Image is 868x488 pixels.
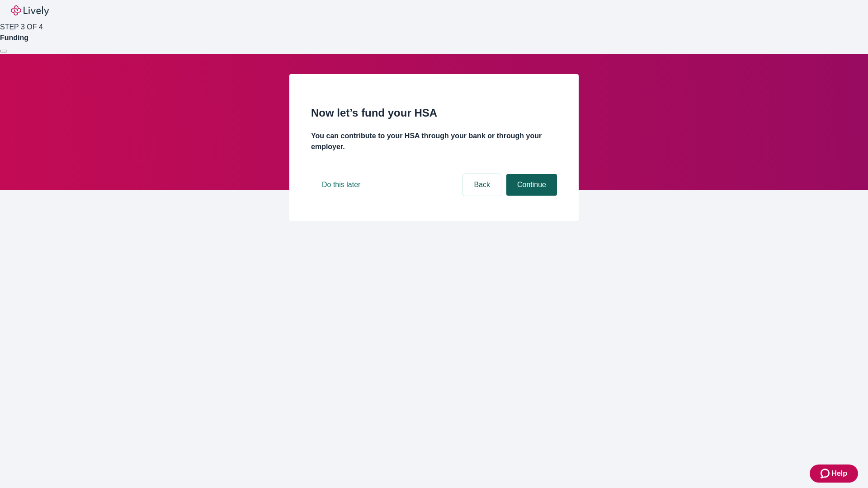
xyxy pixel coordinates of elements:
img: Lively [11,5,49,16]
button: Do this later [311,174,371,196]
h2: Now let’s fund your HSA [311,105,557,121]
button: Back [463,174,501,196]
button: Zendesk support iconHelp [810,465,858,483]
svg: Zendesk support icon [821,468,831,479]
h4: You can contribute to your HSA through your bank or through your employer. [311,131,557,152]
button: Continue [506,174,557,196]
span: Help [831,468,847,479]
